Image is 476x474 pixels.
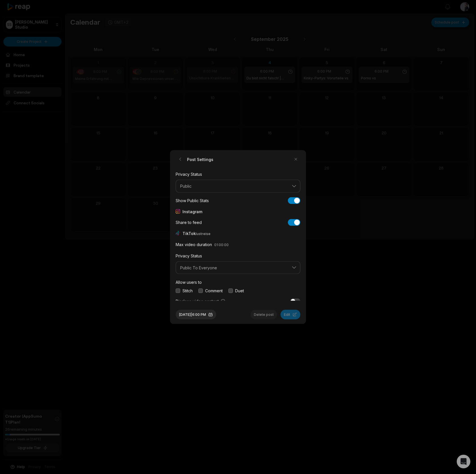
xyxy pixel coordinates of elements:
label: Privacy Status [176,253,202,258]
span: lustreise [196,231,211,236]
label: Stitch [182,288,193,294]
button: [DATE]|6:00 PM [176,310,216,319]
label: Duet [235,288,244,294]
label: Comment [205,288,223,294]
label: Max video duration [176,242,212,247]
span: Instagram [182,208,202,214]
span: 01:00:00 [214,242,229,247]
div: Show Public Stats [176,198,209,204]
div: Share to feed [176,219,202,225]
button: Public [176,180,300,193]
label: Allow users to [176,280,202,285]
span: Public [180,184,288,189]
button: Edit [280,310,300,319]
label: Disclose video content [176,298,226,304]
span: TikTok [182,230,212,236]
h2: Post Settings [176,155,213,164]
span: Public To Everyone [180,265,288,270]
button: Public To Everyone [176,261,300,274]
label: Privacy Status [176,172,202,177]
